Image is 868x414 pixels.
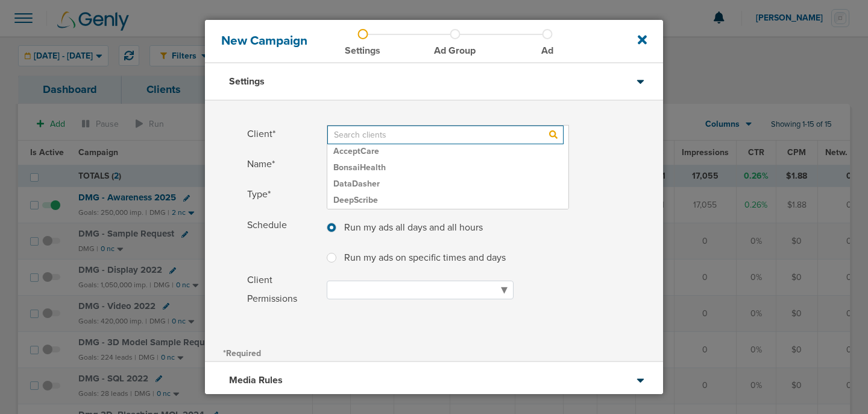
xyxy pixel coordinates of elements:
[327,144,568,160] h2: AcceptCare
[327,176,568,193] h2: DataDasher
[221,33,604,48] h4: New Campaign
[327,193,568,209] h2: DeepScribe
[247,185,319,204] span: Type*
[247,125,319,144] span: Client*
[327,281,514,299] select: Client Permissions
[344,252,506,264] span: Run my ads on specific times and days
[327,126,564,144] input: Client* Select AcceptCareBonsaiHealthDataDasherDeepScribe
[327,160,568,176] h2: BonsaiHealth
[247,155,319,174] span: Name*
[229,374,283,386] h3: Media Rules
[247,271,319,308] span: Client Permissions
[229,75,265,88] h3: Settings
[223,348,261,358] span: *Required
[344,221,483,234] span: Run my ads all days and all hours
[247,216,319,269] span: Schedule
